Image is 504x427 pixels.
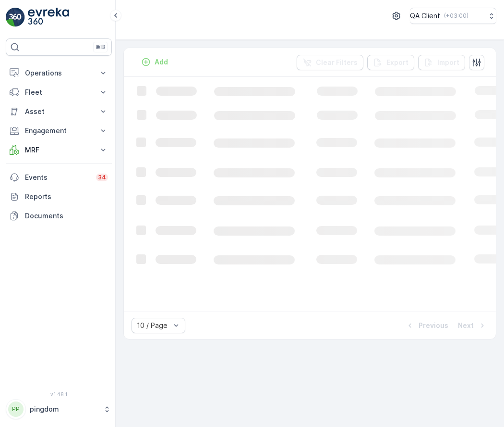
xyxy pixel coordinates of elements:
[25,173,90,182] p: Events
[6,121,112,140] button: Engagement
[6,102,112,121] button: Asset
[30,404,98,414] p: pingdom
[98,174,106,181] p: 34
[457,320,488,331] button: Next
[444,12,468,20] p: ( +03:00 )
[410,8,496,24] button: QA Client(+03:00)
[25,192,108,201] p: Reports
[137,56,172,68] button: Add
[410,11,440,21] p: QA Client
[25,88,93,97] p: Fleet
[6,83,112,102] button: Fleet
[437,58,459,67] p: Import
[25,145,93,155] p: MRF
[386,58,408,67] p: Export
[404,320,449,331] button: Previous
[96,43,105,51] p: ⌘B
[28,8,69,27] img: logo_light-DOdMpM7g.png
[419,321,448,330] p: Previous
[6,8,25,27] img: logo
[367,55,414,70] button: Export
[155,57,168,67] p: Add
[25,107,93,116] p: Asset
[6,187,112,206] a: Reports
[6,399,112,419] button: PPpingdom
[25,211,108,221] p: Documents
[297,55,363,70] button: Clear Filters
[6,140,112,160] button: MRF
[6,391,112,397] span: v 1.48.1
[458,321,474,330] p: Next
[25,126,93,136] p: Engagement
[6,206,112,226] a: Documents
[6,63,112,83] button: Operations
[6,168,112,187] a: Events34
[316,58,358,67] p: Clear Filters
[418,55,465,70] button: Import
[25,68,93,78] p: Operations
[8,402,24,417] div: PP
